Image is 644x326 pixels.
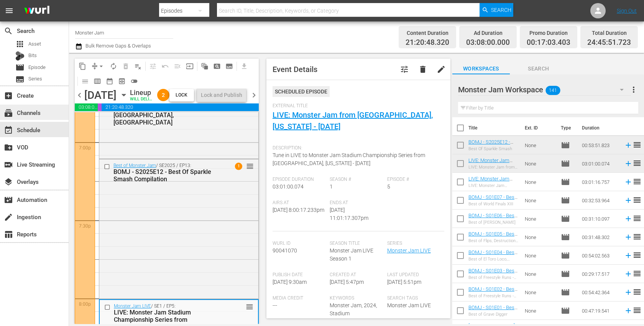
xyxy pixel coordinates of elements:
a: BOMJ - S2025E12 - Best Of Sparkle Smash Compilation [468,139,519,156]
span: reorder [632,232,642,241]
span: Customize Event [400,65,409,74]
span: Search [491,3,511,17]
span: Create Series Block [223,60,235,72]
span: arrow_drop_down [97,62,105,70]
div: Best Of Sparkle Smash [468,146,519,151]
a: BOMJ - S01E02 - Best of Freestyle Runs - 2019 - Compilation [468,286,517,303]
span: Series [15,75,25,84]
span: Loop Content [107,60,120,72]
span: Asset [28,40,41,48]
span: toggle_off [130,77,138,85]
div: Best of [PERSON_NAME] [468,220,519,225]
span: 00:17:03.403 [98,103,102,111]
div: Content Duration [406,28,449,38]
span: Last Updated [387,272,440,278]
span: Bulk Remove Gaps & Overlaps [84,43,151,49]
td: None [522,154,558,173]
span: reorder [632,214,642,223]
button: edit [432,60,450,79]
span: delete [418,65,427,74]
a: BOMJ - S01E06 - Best of [PERSON_NAME] - Compilation [468,213,517,230]
svg: Add to Schedule [624,288,632,297]
span: reorder [632,306,642,315]
span: Monster Jam LIVE Season 1 [330,247,373,262]
span: 24 hours Lineup View is OFF [128,75,140,87]
span: 03:08:00.000 [466,38,510,47]
span: Keywords [330,295,383,301]
a: BOMJ - S01E03 - Best of Freestyle Runs - 2024 - Compilation [468,268,517,285]
button: delete [414,60,432,79]
span: 03:01:00.074 [273,183,304,190]
span: subtitles_outlined [225,62,233,70]
span: Episode [561,288,570,297]
span: 00:17:03.403 [527,38,570,47]
span: Series [28,75,42,83]
div: Best of World Finals XIII [468,201,519,206]
td: 03:01:16.757 [579,173,621,191]
div: Best of Flips, Destruction, and Saves [468,238,519,243]
span: [DATE] 5:47pm [330,279,364,285]
span: more_vert [629,85,638,94]
span: Media Credit [273,295,326,301]
button: reorder [246,303,253,310]
td: 00:54:42.364 [579,283,621,301]
span: 1 [235,162,242,170]
span: calendar_view_week_outlined [94,77,101,85]
span: 21:20:48.320 [406,38,449,47]
div: Scheduled Episode [273,86,330,97]
span: Week Calendar View [91,75,103,87]
div: Lineup [130,88,154,97]
td: 00:29:17.517 [579,265,621,283]
span: reorder [246,303,253,311]
span: reorder [632,177,642,186]
span: menu [5,6,14,15]
div: Best of El Toro Loco, Avenger, and Megalodon [468,257,519,262]
span: 2 [157,92,169,98]
span: 21:20:48.320 [102,103,258,111]
span: input [186,62,194,70]
span: reorder [246,162,254,170]
span: date_range_outlined [106,77,113,85]
a: BOMJ - S01E04 - Best of El Toro Loco, Avenger, and Megalodon - Compilation [468,249,517,278]
th: Title [468,117,520,139]
div: Lock and Publish [201,88,242,102]
a: BOMJ - S01E07 - Best of World Finals XIII - Compilation [468,194,517,211]
td: 03:01:00.074 [579,154,621,173]
span: Clear Lineup [132,60,144,72]
td: 00:53:51.823 [579,136,621,154]
span: Episode [561,196,570,205]
span: Episode [561,177,570,187]
td: 00:54:02.563 [579,246,621,265]
span: content_copy [79,62,86,70]
span: Episode [561,233,570,242]
span: Channels [4,108,13,118]
div: LIVE: Monster Jam Freestyle Mania - [GEOGRAPHIC_DATA], [GEOGRAPHIC_DATA] - [DATE] [468,183,519,188]
a: Monster Jam LIVE [114,303,151,309]
span: Episode [561,214,570,223]
span: apps [15,39,25,49]
span: [DATE] 8:00:17.233pm [273,207,324,213]
span: Created At [330,272,383,278]
td: 00:31:10.097 [579,210,621,228]
td: None [522,228,558,246]
th: Type [556,117,577,139]
span: Revert to Primary Episode [159,60,171,72]
button: Lock and Publish [197,88,246,102]
span: 24:45:51.723 [587,38,631,47]
span: Search [4,26,13,36]
th: Ext. ID [520,117,556,139]
td: None [522,210,558,228]
div: Best of Freestyle Runs - 2019 [468,293,519,298]
a: Sign Out [617,8,637,14]
span: reorder [632,159,642,168]
span: Episode [28,64,46,71]
span: Search Tags [387,295,440,301]
div: Monster Jam Workspace [458,79,631,100]
span: Tune in LIVE to Monster Jam Stadium Championship Series from [GEOGRAPHIC_DATA], [US_STATE] - [DATE] [273,152,425,166]
span: chevron_right [249,90,259,100]
td: None [522,191,558,210]
span: Episode [561,251,570,260]
span: Ends At [330,200,383,206]
div: Promo Duration [527,28,570,38]
span: chevron_left [75,90,84,100]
